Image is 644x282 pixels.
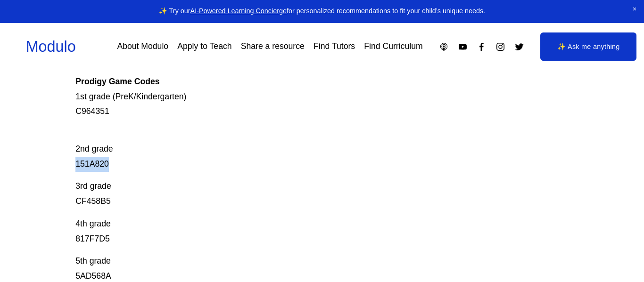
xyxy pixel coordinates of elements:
[75,217,519,247] p: 4th grade 817F7D5
[26,38,76,55] a: Modulo
[177,39,231,55] a: Apply to Teach
[495,42,505,52] a: Instagram
[477,42,487,52] a: Facebook
[364,39,422,55] a: Find Curriculum
[190,7,287,15] a: AI-Powered Learning Concierge
[514,42,524,52] a: Twitter
[241,39,305,55] a: Share a resource
[458,42,468,52] a: YouTube
[540,32,636,61] a: ✨ Ask me anything
[75,127,519,171] p: 2nd grade 151A820
[314,39,355,55] a: Find Tutors
[439,42,449,52] a: Apple Podcasts
[117,39,168,55] a: About Modulo
[75,179,519,209] p: 3rd grade CF458B5
[75,77,159,86] strong: Prodigy Game Codes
